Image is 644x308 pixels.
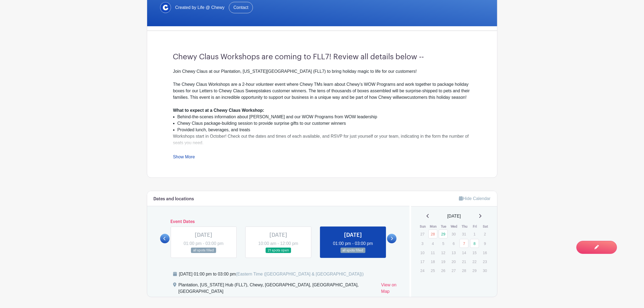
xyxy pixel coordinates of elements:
[428,224,439,229] th: Mon
[460,239,468,248] a: 7
[418,239,427,248] p: 3
[449,239,458,248] p: 6
[447,213,461,219] span: [DATE]
[173,53,471,62] h3: Chewy Claus Workshops are coming to FLL7! Review all details below --
[418,224,428,229] th: Sun
[459,224,470,229] th: Thu
[438,224,449,229] th: Tue
[449,257,458,266] p: 20
[439,239,448,248] p: 5
[173,108,265,113] strong: What to expect at a Chewy Claus Workshop:
[177,120,471,127] li: Chewy Claus package-building session to provide surprise gifts to our customer winners
[179,282,377,297] div: Plantation, [US_STATE] Hub (FLL7), Chewy, [GEOGRAPHIC_DATA], [GEOGRAPHIC_DATA], [GEOGRAPHIC_DATA]
[460,248,468,257] p: 14
[175,4,225,11] span: Created by Life @ Chewy
[428,230,437,238] a: 28
[480,230,489,238] p: 2
[173,133,471,159] div: Workshops start in October! Check out the dates and times of each available, and RSVP for just yo...
[470,224,480,229] th: Fri
[160,2,171,13] img: 1629734264472.jfif
[470,239,479,248] a: 8
[439,266,448,275] p: 26
[459,196,490,201] a: Hide Calendar
[480,266,489,275] p: 30
[229,2,253,13] a: Contact
[236,272,364,276] span: (Eastern Time ([GEOGRAPHIC_DATA] & [GEOGRAPHIC_DATA]))
[154,196,194,202] h6: Dates and locations
[428,239,437,248] p: 4
[418,248,427,257] p: 10
[173,68,471,81] div: Join Chewy Claus at our Plantation, [US_STATE][GEOGRAPHIC_DATA] (FLL7) to bring holiday magic to ...
[480,257,489,266] p: 23
[439,248,448,257] p: 12
[470,230,479,238] p: 1
[418,230,427,238] p: 27
[480,224,491,229] th: Sat
[179,271,364,277] div: [DATE] 01:00 pm to 03:00 pm
[428,266,437,275] p: 25
[460,266,468,275] p: 28
[177,114,471,120] li: Behind-the-scenes information about [PERSON_NAME] and our WOW Programs from WOW leadership
[470,257,479,266] p: 22
[173,155,195,161] a: Show More
[449,230,458,238] p: 30
[173,81,471,107] div: The Chewy Claus Workshops are a 2-hour volunteer event where Chewy TMs learn about Chewy’s WOW Pr...
[177,127,471,133] li: Provided lunch, beverages, and treats
[480,248,489,257] p: 16
[460,257,468,266] p: 21
[460,230,468,238] p: 31
[170,219,387,224] h6: Event Dates
[470,248,479,257] p: 15
[439,230,448,238] a: 29
[449,266,458,275] p: 27
[428,257,437,266] p: 18
[399,95,407,100] em: wow
[418,257,427,266] p: 17
[418,266,427,275] p: 24
[449,248,458,257] p: 13
[381,282,403,297] a: View on Map
[470,266,479,275] p: 29
[449,224,460,229] th: Wed
[480,239,489,248] p: 9
[428,248,437,257] p: 11
[439,257,448,266] p: 19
